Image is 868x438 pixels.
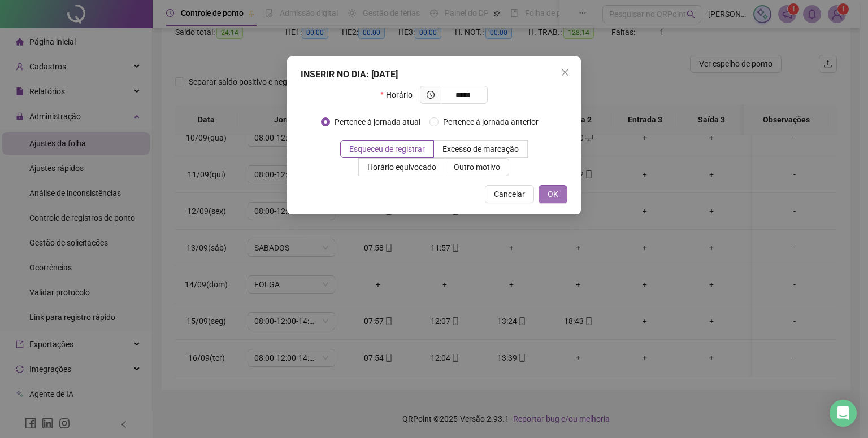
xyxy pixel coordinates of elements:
[561,68,570,77] span: close
[548,188,558,200] span: OK
[349,144,425,154] span: Esqueceu de registrar
[830,400,857,427] div: Open Intercom Messenger
[485,185,534,203] button: Cancelar
[454,163,500,172] span: Outro motivo
[380,86,419,104] label: Horário
[301,68,567,81] div: INSERIR NO DIA : [DATE]
[330,116,425,128] span: Pertence à jornada atual
[439,116,543,128] span: Pertence à jornada anterior
[494,188,525,200] span: Cancelar
[556,63,574,81] button: Close
[539,185,567,203] button: OK
[367,163,436,172] span: Horário equivocado
[442,144,519,154] span: Excesso de marcação
[427,91,435,99] span: clock-circle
